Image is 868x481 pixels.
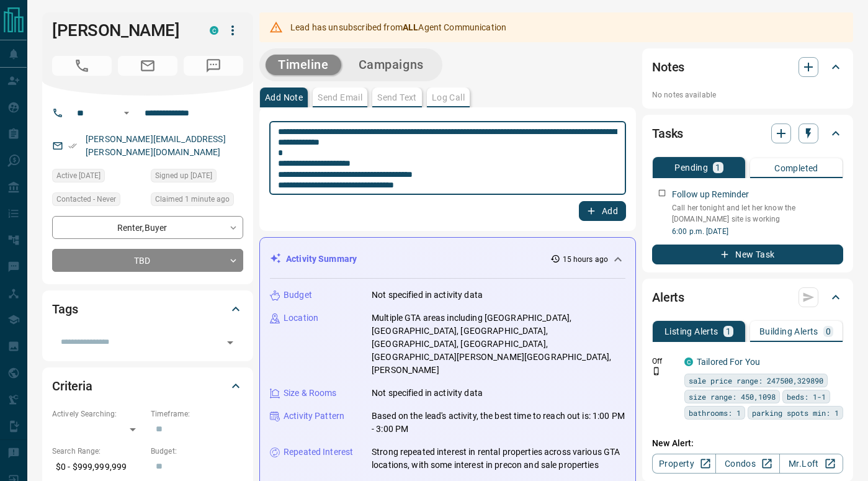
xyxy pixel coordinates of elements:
[652,119,843,148] div: Tasks
[284,446,353,459] p: Repeated Interest
[284,410,344,423] p: Activity Pattern
[52,446,145,457] p: Search Range:
[184,56,243,76] span: Message
[715,454,779,474] a: Condos
[674,163,708,172] p: Pending
[372,410,625,436] p: Based on the lead's activity, the best time to reach out is: 1:00 PM - 3:00 PM
[403,22,418,32] strong: ALL
[715,163,720,172] p: 1
[579,201,626,221] button: Add
[563,254,608,265] p: 15 hours ago
[787,390,826,403] span: beds: 1-1
[52,299,78,319] h2: Tags
[155,169,212,182] span: Signed up [DATE]
[672,226,843,237] p: 6:00 p.m. [DATE]
[652,367,661,375] svg: Push Notification Only
[151,169,243,186] div: Sat Oct 31 2020
[759,327,818,336] p: Building Alerts
[52,457,145,477] p: $0 - $999,999,999
[270,248,625,271] div: Activity Summary15 hours ago
[652,356,677,367] p: Off
[210,26,218,35] div: condos.ca
[372,446,625,472] p: Strong repeated interest in rental properties across various GTA locations, with some interest in...
[155,193,230,205] span: Claimed 1 minute ago
[86,134,226,157] a: [PERSON_NAME][EMAIL_ADDRESS][PERSON_NAME][DOMAIN_NAME]
[284,387,337,400] p: Size & Rooms
[689,407,741,419] span: bathrooms: 1
[774,164,818,173] p: Completed
[372,312,625,377] p: Multiple GTA areas including [GEOGRAPHIC_DATA], [GEOGRAPHIC_DATA], [GEOGRAPHIC_DATA], [GEOGRAPHIC...
[652,454,716,474] a: Property
[672,202,843,225] p: Call her tonight and let her know the [DOMAIN_NAME] site is working
[652,437,843,450] p: New Alert:
[221,334,239,351] button: Open
[652,287,684,307] h2: Alerts
[664,327,718,336] p: Listing Alerts
[346,55,436,75] button: Campaigns
[52,56,112,76] span: Call
[684,357,693,366] div: condos.ca
[52,20,191,40] h1: [PERSON_NAME]
[151,408,243,420] p: Timeframe:
[52,216,243,239] div: Renter , Buyer
[372,387,483,400] p: Not specified in activity data
[118,56,177,76] span: Email
[52,294,243,324] div: Tags
[265,93,303,102] p: Add Note
[672,188,749,201] p: Follow up Reminder
[52,376,92,396] h2: Criteria
[52,249,243,272] div: TBD
[151,446,243,457] p: Budget:
[652,245,843,264] button: New Task
[689,390,776,403] span: size range: 450,1098
[286,253,357,266] p: Activity Summary
[68,142,77,150] svg: Email Verified
[52,408,145,420] p: Actively Searching:
[284,312,318,325] p: Location
[697,357,760,367] a: Tailored For You
[56,169,101,182] span: Active [DATE]
[652,282,843,312] div: Alerts
[652,57,684,77] h2: Notes
[119,106,134,120] button: Open
[151,192,243,210] div: Wed Oct 15 2025
[826,327,831,336] p: 0
[372,289,483,302] p: Not specified in activity data
[52,169,145,186] div: Sat Mar 29 2025
[652,124,683,143] h2: Tasks
[652,52,843,82] div: Notes
[284,289,312,302] p: Budget
[52,371,243,401] div: Criteria
[779,454,843,474] a: Mr.Loft
[652,89,843,101] p: No notes available
[56,193,116,205] span: Contacted - Never
[689,374,823,387] span: sale price range: 247500,329890
[290,16,506,38] div: Lead has unsubscribed from Agent Communication
[726,327,731,336] p: 1
[266,55,341,75] button: Timeline
[752,407,839,419] span: parking spots min: 1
